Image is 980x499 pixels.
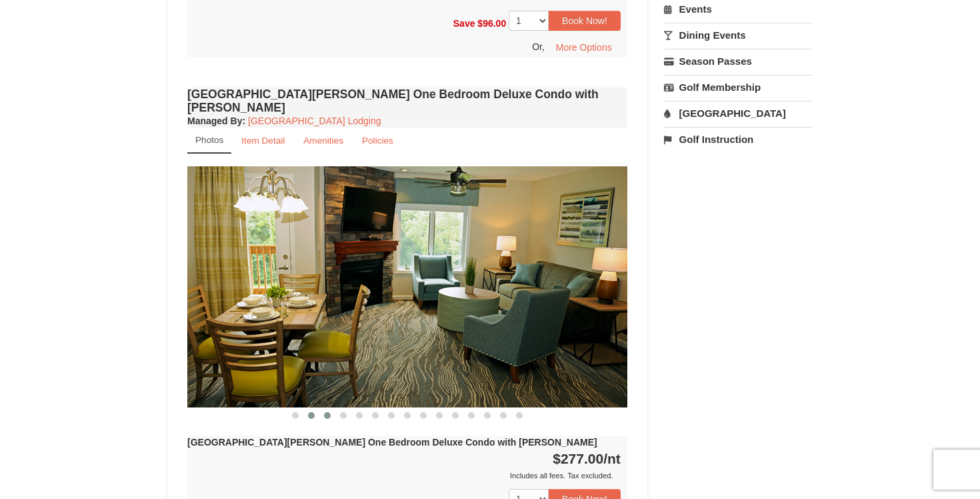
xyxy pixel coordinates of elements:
[187,88,627,114] h4: [GEOGRAPHIC_DATA][PERSON_NAME] One Bedroom Deluxe Condo with [PERSON_NAME]
[477,17,506,28] span: $96.00
[553,451,621,466] strong: $277.00
[664,127,813,152] a: Golf Instruction
[453,17,475,28] span: Save
[664,101,813,126] a: [GEOGRAPHIC_DATA]
[664,75,813,100] a: Golf Membership
[187,128,231,154] a: Photos
[248,116,381,126] a: [GEOGRAPHIC_DATA] Lodging
[187,469,621,482] div: Includes all fees. Tax excluded.
[295,128,352,154] a: Amenities
[664,49,813,73] a: Season Passes
[547,37,621,57] button: More Options
[362,136,393,146] small: Policies
[303,136,343,146] small: Amenities
[187,116,245,126] strong: :
[603,451,621,466] span: /nt
[187,166,627,407] img: 18876286-123-3008ee08.jpg
[241,136,285,146] small: Item Detail
[233,128,293,154] a: Item Detail
[195,135,223,145] small: Photos
[532,41,545,52] span: Or,
[187,437,597,448] strong: [GEOGRAPHIC_DATA][PERSON_NAME] One Bedroom Deluxe Condo with [PERSON_NAME]
[353,128,402,154] a: Policies
[187,116,242,126] span: Managed By
[664,23,813,47] a: Dining Events
[549,11,621,31] button: Book Now!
